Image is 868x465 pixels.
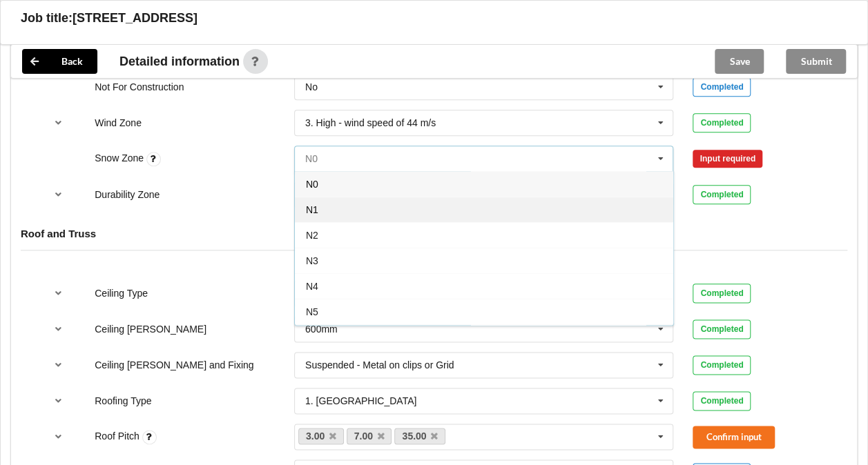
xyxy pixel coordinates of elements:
span: N4 [306,281,318,292]
h3: [STREET_ADDRESS] [73,10,197,26]
label: Wind Zone [95,117,142,128]
div: Completed [693,391,751,410]
label: Snow Zone [95,152,146,164]
button: reference-toggle [45,281,72,306]
span: N5 [306,306,318,317]
div: 600mm [305,324,338,334]
div: Completed [693,77,751,97]
label: Ceiling Type [95,288,148,299]
button: reference-toggle [45,110,72,135]
div: Completed [693,185,751,204]
a: 35.00 [394,428,445,444]
h3: Job title: [21,10,73,26]
span: N2 [306,230,318,241]
div: Completed [693,355,751,375]
button: Back [22,49,97,74]
label: Roof Pitch [95,431,142,442]
span: N1 [306,204,318,215]
label: Ceiling [PERSON_NAME] [95,324,206,335]
h4: Roof and Truss [21,227,847,240]
div: Completed [693,284,751,303]
a: 7.00 [347,428,392,444]
button: reference-toggle [45,424,72,449]
div: Completed [693,113,751,132]
a: 3.00 [298,428,344,444]
div: 1. [GEOGRAPHIC_DATA] [305,396,416,406]
button: reference-toggle [45,317,72,342]
button: reference-toggle [45,182,72,207]
label: Not For Construction [95,81,184,92]
span: Detailed information [119,55,240,68]
label: Roofing Type [95,395,151,406]
div: 3. High - wind speed of 44 m/s [305,118,436,128]
span: N3 [306,255,318,266]
label: Durability Zone [95,189,160,200]
button: Confirm input [693,426,775,448]
div: Input required [693,150,762,168]
span: N0 [306,179,318,190]
div: No [305,82,318,92]
label: Ceiling [PERSON_NAME] and Fixing [95,359,253,370]
div: Suspended - Metal on clips or Grid [305,360,454,370]
div: Completed [693,319,751,339]
button: reference-toggle [45,353,72,377]
button: reference-toggle [45,388,72,413]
